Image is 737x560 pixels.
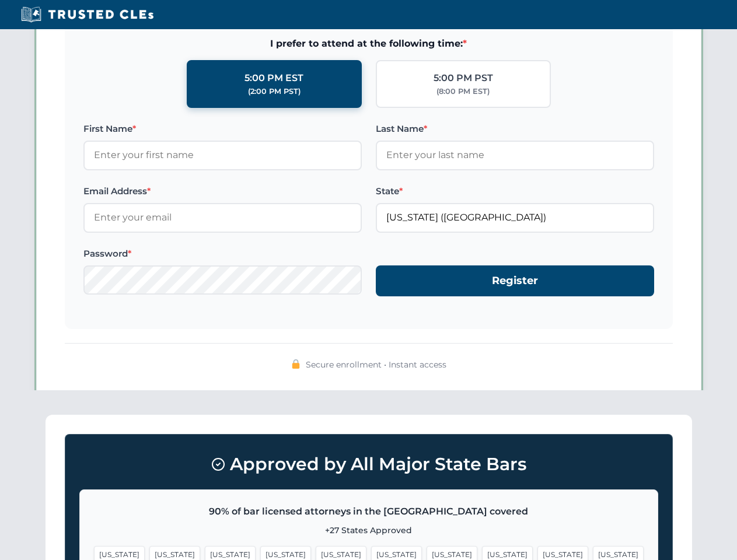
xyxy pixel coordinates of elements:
[306,358,446,371] span: Secure enrollment • Instant access
[83,141,362,170] input: Enter your first name
[376,184,654,198] label: State
[244,71,303,86] div: 5:00 PM EST
[248,86,301,97] div: (2:00 PM PST)
[376,203,654,232] input: Florida (FL)
[83,122,362,136] label: First Name
[291,359,301,369] img: 🔒
[376,141,654,170] input: Enter your last name
[79,449,658,480] h3: Approved by All Major State Bars
[376,122,654,136] label: Last Name
[83,184,362,198] label: Email Address
[436,86,490,97] div: (8:00 PM EST)
[434,71,493,86] div: 5:00 PM PST
[83,203,362,232] input: Enter your email
[376,265,654,296] button: Register
[94,524,644,537] p: +27 States Approved
[83,247,362,261] label: Password
[94,504,644,519] p: 90% of bar licensed attorneys in the [GEOGRAPHIC_DATA] covered
[83,36,654,51] span: I prefer to attend at the following time:
[18,6,157,23] img: Trusted CLEs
